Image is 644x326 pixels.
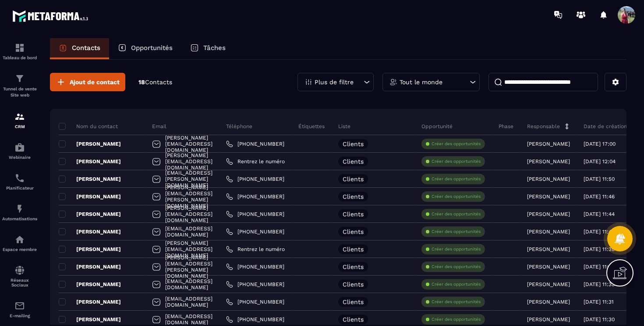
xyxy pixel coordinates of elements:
a: [PHONE_NUMBER] [226,281,284,288]
a: emailemailE-mailing [2,294,37,325]
p: Opportunités [131,44,173,52]
p: [PERSON_NAME] [527,141,570,147]
p: [PERSON_NAME] [59,140,121,147]
a: [PHONE_NUMBER] [226,211,284,218]
p: Responsable [527,123,560,130]
p: Créer des opportunités [432,299,481,305]
p: Tableau de bord [2,55,37,60]
p: [PERSON_NAME] [527,316,570,322]
p: [PERSON_NAME] [527,211,570,217]
p: Créer des opportunités [432,158,481,165]
p: [DATE] 11:50 [584,176,615,182]
p: Clients [343,158,364,165]
p: [DATE] 11:43 [584,229,615,235]
p: Clients [343,264,364,270]
p: [PERSON_NAME] [59,158,121,165]
p: Plus de filtre [315,79,354,85]
p: Tâches [203,44,226,52]
p: Clients [343,193,364,200]
a: automationsautomationsEspace membre [2,228,37,258]
a: [PHONE_NUMBER] [226,298,284,305]
p: Clients [343,229,364,235]
p: [PERSON_NAME] [59,176,121,183]
p: Tout le monde [400,79,442,85]
p: Clients [343,281,364,287]
p: [PERSON_NAME] [59,281,121,288]
span: Ajout de contact [70,78,120,86]
p: [PERSON_NAME] [527,299,570,305]
p: Clients [343,176,364,182]
p: Créer des opportunités [432,141,481,147]
a: [PHONE_NUMBER] [226,263,284,270]
p: Clients [343,246,364,252]
p: [PERSON_NAME] [527,281,570,287]
a: automationsautomationsAutomatisations [2,197,37,228]
p: [PERSON_NAME] [59,246,121,253]
img: automations [14,204,25,214]
p: Automatisations [2,216,37,221]
p: [PERSON_NAME] [527,264,570,270]
a: Contacts [50,38,109,59]
a: [PHONE_NUMBER] [226,228,284,235]
p: [DATE] 11:31 [584,299,614,305]
p: Étiquettes [298,123,325,130]
p: [DATE] 17:00 [584,141,616,147]
p: [PERSON_NAME] [59,298,121,305]
a: [PHONE_NUMBER] [226,316,284,323]
p: Liste [338,123,350,130]
img: social-network [14,265,25,276]
p: Opportunité [421,123,453,130]
p: Phase [499,123,513,130]
p: [PERSON_NAME] [59,263,121,270]
p: [PERSON_NAME] [59,211,121,218]
p: [DATE] 11:44 [584,211,615,217]
a: automationsautomationsWebinaire [2,136,37,166]
p: Clients [343,316,364,322]
p: [PERSON_NAME] [527,246,570,252]
p: Planificateur [2,186,37,190]
p: [DATE] 11:46 [584,193,615,200]
p: Clients [343,211,364,217]
p: Nom du contact [59,123,118,130]
p: [PERSON_NAME] [527,158,570,165]
p: Espace membre [2,247,37,252]
img: email [14,301,25,311]
p: [PERSON_NAME] [527,176,570,182]
img: formation [14,43,25,53]
a: [PHONE_NUMBER] [226,176,284,183]
img: scheduler [14,173,25,183]
img: formation [14,111,25,122]
p: [DATE] 11:39 [584,246,615,252]
p: 18 [138,78,172,86]
span: Contacts [145,79,172,86]
p: [DATE] 11:35 [584,264,615,270]
p: [DATE] 11:33 [584,281,615,287]
a: [PHONE_NUMBER] [226,140,284,147]
p: [PERSON_NAME] [59,316,121,323]
p: Créer des opportunités [432,264,481,270]
p: CRM [2,124,37,129]
p: Créer des opportunités [432,176,481,182]
p: Créer des opportunités [432,316,481,322]
img: automations [14,234,25,245]
a: Tâches [181,38,234,59]
p: Créer des opportunités [432,246,481,252]
p: Créer des opportunités [432,229,481,235]
p: [PERSON_NAME] [527,229,570,235]
p: [PERSON_NAME] [59,193,121,200]
p: Clients [343,299,364,305]
p: [PERSON_NAME] [527,193,570,200]
p: Contacts [72,44,100,52]
a: schedulerschedulerPlanificateur [2,166,37,197]
p: Email [152,123,166,130]
a: formationformationTunnel de vente Site web [2,67,37,105]
img: logo [12,8,91,24]
p: [DATE] 11:30 [584,316,615,322]
button: Ajout de contact [50,73,125,91]
p: Clients [343,141,364,147]
p: Créer des opportunités [432,281,481,287]
a: formationformationCRM [2,105,37,136]
p: Créer des opportunités [432,193,481,200]
p: [PERSON_NAME] [59,228,121,235]
p: Réseaux Sociaux [2,278,37,287]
